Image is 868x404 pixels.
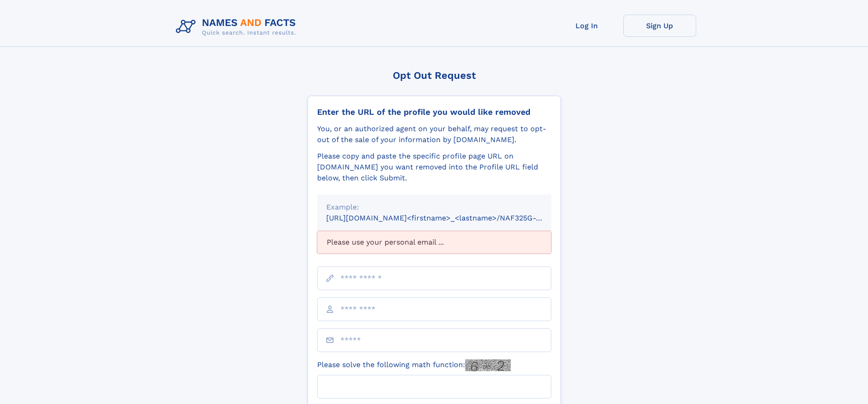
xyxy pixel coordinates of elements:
label: Please solve the following math function: [317,359,511,371]
div: Opt Out Request [308,70,561,81]
div: Please copy and paste the specific profile page URL on [DOMAIN_NAME] you want removed into the Pr... [317,151,551,184]
div: Please use your personal email ... [317,231,551,254]
div: Example: [326,202,542,213]
a: Sign Up [623,15,696,37]
small: [URL][DOMAIN_NAME]<firstname>_<lastname>/NAF325G-xxxxxxxx [326,214,569,222]
img: Logo Names and Facts [172,15,303,39]
a: Log In [550,15,623,37]
div: You, or an authorized agent on your behalf, may request to opt-out of the sale of your informatio... [317,123,551,145]
div: Enter the URL of the profile you would like removed [317,107,551,117]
